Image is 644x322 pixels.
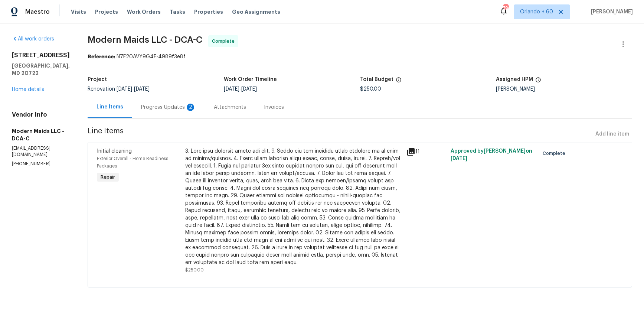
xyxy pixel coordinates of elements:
[543,150,568,157] span: Complete
[503,4,508,12] div: 790
[214,104,246,111] div: Attachments
[117,87,132,92] span: [DATE]
[185,147,402,266] div: 3. Lore ipsu dolorsit ametc adi elit. 9. Seddo eiu tem incididu utlab etdolore ma al enim ad mini...
[451,156,467,161] span: [DATE]
[451,149,532,161] span: Approved by [PERSON_NAME] on
[97,156,168,168] span: Exterior Overall - Home Readiness Packages
[496,87,632,92] div: [PERSON_NAME]
[396,77,402,87] span: The total cost of line items that have been proposed by Opendoor. This sum includes line items th...
[88,87,150,92] span: Renovation
[194,8,223,16] span: Properties
[141,104,196,111] div: Progress Updates
[224,87,239,92] span: [DATE]
[12,127,70,142] h5: Modern Maids LLC - DCA-C
[588,8,633,16] span: [PERSON_NAME]
[88,77,107,82] h5: Project
[406,147,446,156] div: 11
[170,9,185,14] span: Tasks
[360,87,381,92] span: $250.00
[187,104,194,111] div: 2
[360,77,393,82] h5: Total Budget
[12,36,54,42] a: All work orders
[134,87,150,92] span: [DATE]
[12,52,70,59] h2: [STREET_ADDRESS]
[97,103,123,111] div: Line Items
[88,127,592,141] span: Line Items
[12,87,44,92] a: Home details
[12,145,70,158] p: [EMAIL_ADDRESS][DOMAIN_NAME]
[88,35,202,44] span: Modern Maids LLC - DCA-C
[71,8,86,16] span: Visits
[25,8,50,16] span: Maestro
[496,77,533,82] h5: Assigned HPM
[97,149,132,154] span: Initial cleaning
[88,53,632,61] div: N7E20AVY9G4F-4989f3e8f
[264,104,284,111] div: Invoices
[98,173,118,181] span: Repair
[88,54,115,59] b: Reference:
[95,8,118,16] span: Projects
[224,87,257,92] span: -
[232,8,280,16] span: Geo Assignments
[212,38,238,45] span: Complete
[12,62,70,77] h5: [GEOGRAPHIC_DATA], MD 20722
[127,8,161,16] span: Work Orders
[241,87,257,92] span: [DATE]
[535,77,541,87] span: The hpm assigned to this work order.
[185,268,204,272] span: $250.00
[12,161,70,167] p: [PHONE_NUMBER]
[117,87,150,92] span: -
[12,111,70,118] h4: Vendor Info
[520,8,553,16] span: Orlando + 60
[224,77,277,82] h5: Work Order Timeline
